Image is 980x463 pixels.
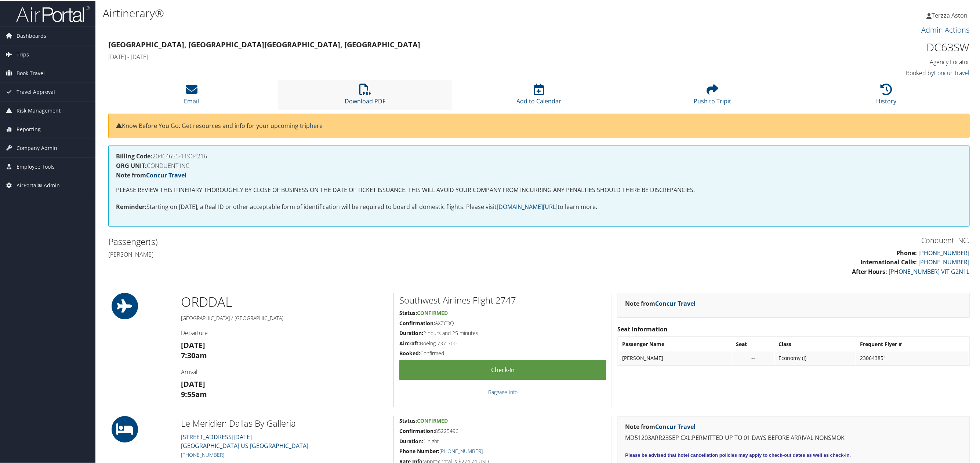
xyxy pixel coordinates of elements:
h5: 1 night [399,437,606,444]
strong: Status: [399,416,417,423]
strong: Booked: [399,349,420,356]
h4: 20464655-11904216 [116,153,962,158]
td: Economy (J) [775,351,856,364]
strong: [DATE] [181,378,205,388]
th: Seat [733,337,774,350]
h5: Confirmed [399,349,606,356]
td: [PERSON_NAME] [619,351,732,364]
a: Baggage Info [488,388,518,395]
th: Passenger Name [619,337,732,350]
strong: Reminder: [116,202,146,210]
h1: ORD DAL [181,292,388,310]
span: Risk Management [17,101,61,119]
span: Travel Approval [17,82,55,100]
span: Terzza Aston [932,11,968,19]
span: Book Travel [17,63,45,82]
strong: Note from [625,422,696,430]
span: Company Admin [17,138,57,157]
a: Concur Travel [656,422,696,430]
h5: 2 hours and 25 minutes [399,329,606,336]
h5: 85225496 [399,427,606,434]
h1: Airtinerary® [103,5,685,20]
strong: Aircraft: [399,339,420,346]
a: [PHONE_NUMBER] [439,447,483,454]
h4: Booked by [763,68,970,76]
a: History [876,87,897,104]
strong: Note from [625,299,696,307]
h2: Passenger(s) [108,235,534,247]
h5: AXZC3Q [399,319,606,326]
span: Confirmed [417,309,448,316]
a: [PHONE_NUMBER] [181,451,224,458]
a: Check-in [399,359,606,379]
a: Admin Actions [922,24,970,34]
strong: [DATE] [181,339,205,349]
h4: Departure [181,328,388,336]
h3: Conduent INC. [545,235,970,245]
h2: Le Meridien Dallas By Galleria [181,416,388,429]
p: MD51203ARR23SEP CXL:PERMITTED UP TO 01 DAYS BEFORE ARRIVAL NONSMOK [625,433,962,442]
h4: [PERSON_NAME] [108,250,534,258]
strong: ORG UNIT: [116,161,147,169]
a: [PHONE_NUMBER] [919,257,970,265]
a: [PHONE_NUMBER] VIT G2N1L [889,267,970,275]
strong: Confirmation: [399,319,435,326]
h5: Boeing 737-700 [399,339,606,346]
strong: After Hours: [852,267,888,275]
a: Terzza Aston [927,4,975,26]
h4: [DATE] - [DATE] [108,52,752,60]
h2: Southwest Airlines Flight 2747 [399,293,606,306]
a: Add to Calendar [516,87,561,104]
h5: [GEOGRAPHIC_DATA] / [GEOGRAPHIC_DATA] [181,314,388,321]
strong: Status: [399,309,417,316]
h4: CONDUENT INC [116,162,962,168]
span: Dashboards [17,26,46,44]
p: Starting on [DATE], a Real ID or other acceptable form of identification will be required to boar... [116,202,962,211]
strong: Duration: [399,329,423,336]
a: Concur Travel [146,170,186,179]
strong: Seat Information [618,324,668,332]
a: [STREET_ADDRESS][DATE][GEOGRAPHIC_DATA] US [GEOGRAPHIC_DATA] [181,432,308,449]
strong: Phone: [897,248,917,256]
a: Email [184,87,199,104]
a: [DOMAIN_NAME][URL] [497,202,558,210]
img: airportal-logo.png [16,5,90,22]
th: Frequent Flyer # [856,337,969,350]
strong: Confirmation: [399,427,435,434]
a: Concur Travel [656,299,696,307]
th: Class [775,337,856,350]
strong: [GEOGRAPHIC_DATA], [GEOGRAPHIC_DATA] [GEOGRAPHIC_DATA], [GEOGRAPHIC_DATA] [108,39,420,49]
strong: 7:30am [181,350,207,360]
h4: Agency Locator [763,57,970,65]
span: Trips [17,45,29,63]
strong: International Calls: [860,257,917,265]
span: AirPortal® Admin [17,176,60,194]
a: Push to Tripit [694,87,732,104]
span: Confirmed [417,416,448,423]
p: PLEASE REVIEW THIS ITINERARY THOROUGHLY BY CLOSE OF BUSINESS ON THE DATE OF TICKET ISSUANCE. THIS... [116,185,962,194]
strong: Note from [116,170,186,179]
span: Employee Tools [17,157,55,175]
h1: DC63SW [763,39,970,54]
a: Download PDF [345,87,386,104]
strong: 9:55am [181,389,207,398]
strong: Duration: [399,437,423,444]
a: [PHONE_NUMBER] [919,248,970,256]
a: Concur Travel [934,68,970,76]
div: -- [736,354,771,361]
a: here [310,121,323,129]
strong: Please be advised that hotel cancellation policies may apply to check-out dates as well as check-in. [625,452,851,457]
h4: Arrival [181,367,388,375]
strong: Billing Code: [116,151,152,159]
strong: Phone Number: [399,447,439,454]
td: 230643851 [856,351,969,364]
p: Know Before You Go: Get resources and info for your upcoming trip [116,121,962,130]
span: Reporting [17,120,41,138]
